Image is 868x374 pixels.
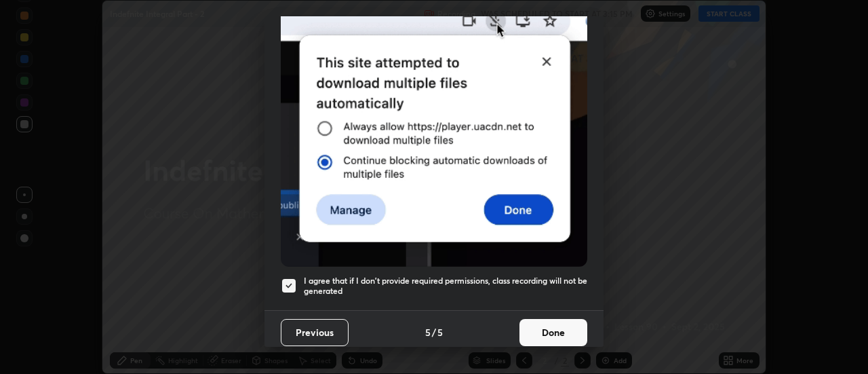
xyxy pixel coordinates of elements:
h4: 5 [437,325,443,339]
h5: I agree that if I don't provide required permissions, class recording will not be generated [304,276,587,297]
button: Previous [281,319,349,346]
h4: 5 [425,325,431,339]
h4: / [432,325,436,339]
button: Done [519,319,587,346]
